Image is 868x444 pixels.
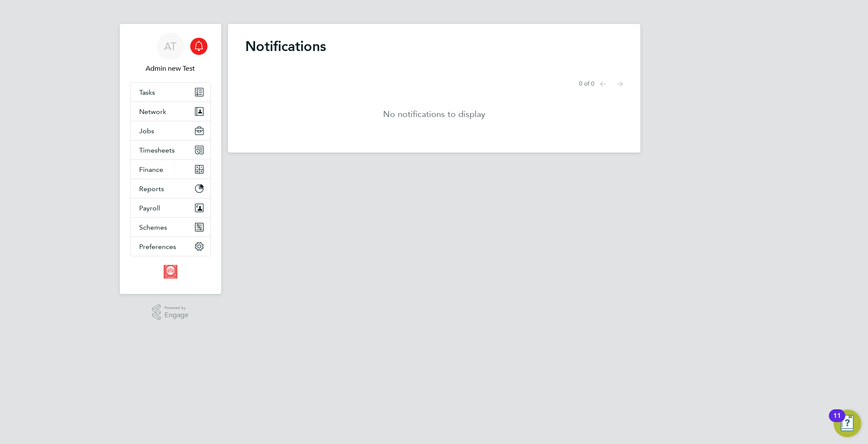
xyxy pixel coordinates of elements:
[131,198,210,217] button: Payroll
[139,185,164,193] span: Reports
[383,108,485,120] p: No notifications to display
[131,160,210,179] button: Finance
[131,179,210,198] button: Reports
[120,24,221,294] nav: Main navigation
[139,204,160,212] span: Payroll
[131,83,210,102] a: Tasks
[245,38,623,55] h1: Notifications
[139,165,163,174] span: Finance
[164,312,189,319] span: Engage
[139,88,155,96] span: Tasks
[152,304,189,321] a: Powered byEngage
[131,121,210,140] button: Jobs
[139,108,166,116] span: Network
[139,127,154,135] span: Jobs
[130,265,211,279] a: Go to home page
[130,33,211,74] a: ATAdmin new Test
[579,75,623,93] nav: Select page of notifications list
[139,243,176,251] span: Preferences
[834,410,861,437] button: Open Resource Center, 11 new notifications
[131,102,210,121] button: Network
[130,63,211,74] span: Admin new Test
[164,304,189,312] span: Powered by
[131,218,210,237] button: Schemes
[139,146,175,154] span: Timesheets
[164,265,177,279] img: mvrecruitment2555-logo-retina.png
[139,223,167,231] span: Schemes
[833,416,841,427] div: 11
[131,141,210,159] button: Timesheets
[131,237,210,256] button: Preferences
[164,41,177,52] span: AT
[579,80,594,88] span: 0 of 0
